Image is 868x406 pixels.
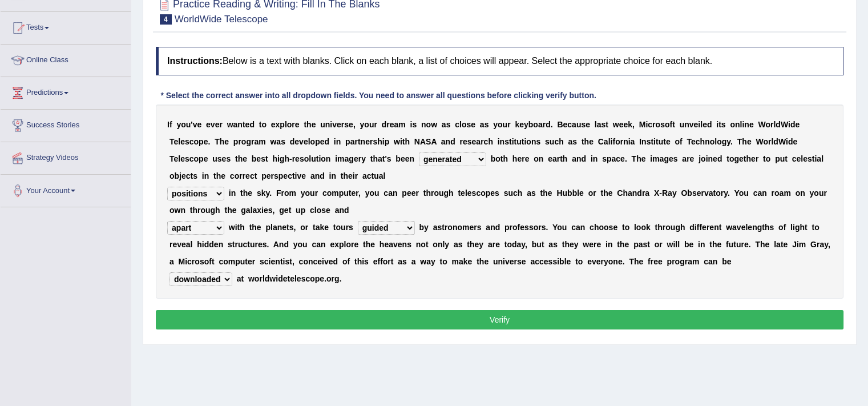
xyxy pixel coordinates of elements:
[241,137,247,146] b: o
[178,154,180,163] b: l
[271,120,276,129] b: e
[421,120,426,129] b: n
[793,137,797,146] b: e
[365,137,370,146] b: e
[410,120,412,129] b: i
[795,120,800,129] b: e
[589,137,594,146] b: e
[233,120,238,129] b: a
[324,137,329,146] b: d
[344,120,349,129] b: s
[581,120,586,129] b: s
[360,120,364,129] b: y
[445,137,450,146] b: n
[292,120,294,129] b: r
[275,120,280,129] b: x
[219,120,222,129] b: r
[243,154,247,163] b: e
[446,120,451,129] b: s
[1,110,131,138] a: Success Stories
[740,120,742,129] b: l
[730,120,735,129] b: o
[716,120,718,129] b: i
[369,120,374,129] b: u
[459,120,462,129] b: l
[700,137,705,146] b: h
[563,120,567,129] b: e
[749,120,754,129] b: e
[773,137,778,146] b: d
[189,154,194,163] b: c
[382,120,387,129] b: d
[193,137,199,146] b: o
[776,120,781,129] b: d
[687,137,691,146] b: T
[211,120,215,129] b: v
[665,120,670,129] b: o
[656,137,659,146] b: t
[245,120,250,129] b: e
[730,137,733,146] b: .
[189,137,194,146] b: c
[651,137,653,146] b: t
[483,137,488,146] b: c
[292,154,295,163] b: r
[272,154,277,163] b: h
[586,120,590,129] b: e
[208,137,210,146] b: .
[304,154,309,163] b: o
[180,154,185,163] b: e
[639,137,641,146] b: I
[543,120,546,129] b: r
[173,137,178,146] b: e
[1,77,131,106] a: Predictions
[358,137,361,146] b: t
[412,120,417,129] b: s
[405,137,410,146] b: h
[226,154,231,163] b: s
[280,154,285,163] b: g
[277,154,280,163] b: i
[467,137,472,146] b: s
[608,137,611,146] b: l
[353,120,356,129] b: ,
[364,120,369,129] b: o
[628,120,632,129] b: k
[610,137,612,146] b: i
[735,120,740,129] b: n
[679,120,684,129] b: u
[354,137,357,146] b: r
[524,120,528,129] b: y
[294,137,299,146] b: e
[254,137,259,146] b: a
[394,137,400,146] b: w
[233,137,239,146] b: p
[522,137,524,146] b: t
[300,154,304,163] b: s
[373,137,377,146] b: s
[197,120,201,129] b: e
[325,120,330,129] b: n
[334,137,336,146] b: i
[463,137,467,146] b: e
[459,137,462,146] b: r
[199,154,204,163] b: p
[243,120,245,129] b: t
[744,120,749,129] b: n
[613,120,619,129] b: w
[320,137,325,146] b: e
[485,120,489,129] b: s
[178,137,180,146] b: l
[652,120,655,129] b: r
[251,137,254,146] b: r
[337,120,341,129] b: e
[173,154,178,163] b: e
[1,12,131,41] a: Tests
[669,120,672,129] b: f
[169,137,174,146] b: T
[498,137,500,146] b: i
[420,137,426,146] b: A
[605,120,608,129] b: t
[310,137,316,146] b: o
[480,120,485,129] b: a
